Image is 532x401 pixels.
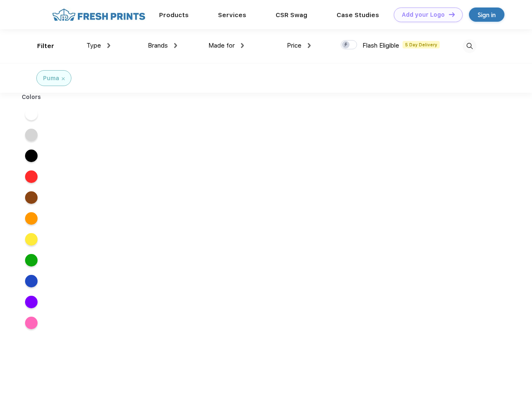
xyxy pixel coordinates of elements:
[43,74,59,83] div: Puma
[403,41,440,48] span: 5 Day Delivery
[478,10,496,20] div: Sign in
[218,11,246,19] a: Services
[107,43,110,48] img: dropdown.png
[62,77,65,80] img: filter_cancel.svg
[287,42,301,49] span: Price
[148,42,168,49] span: Brands
[15,93,48,102] div: Colors
[276,11,307,19] a: CSR Swag
[241,43,244,48] img: dropdown.png
[463,39,476,53] img: desktop_search.svg
[449,12,455,17] img: DT
[469,8,504,22] a: Sign in
[208,42,235,49] span: Made for
[37,41,54,51] div: Filter
[174,43,177,48] img: dropdown.png
[50,8,148,22] img: fo%20logo%202.webp
[308,43,311,48] img: dropdown.png
[159,11,189,19] a: Products
[362,42,399,49] span: Flash Eligible
[86,42,101,49] span: Type
[402,11,445,18] div: Add your Logo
